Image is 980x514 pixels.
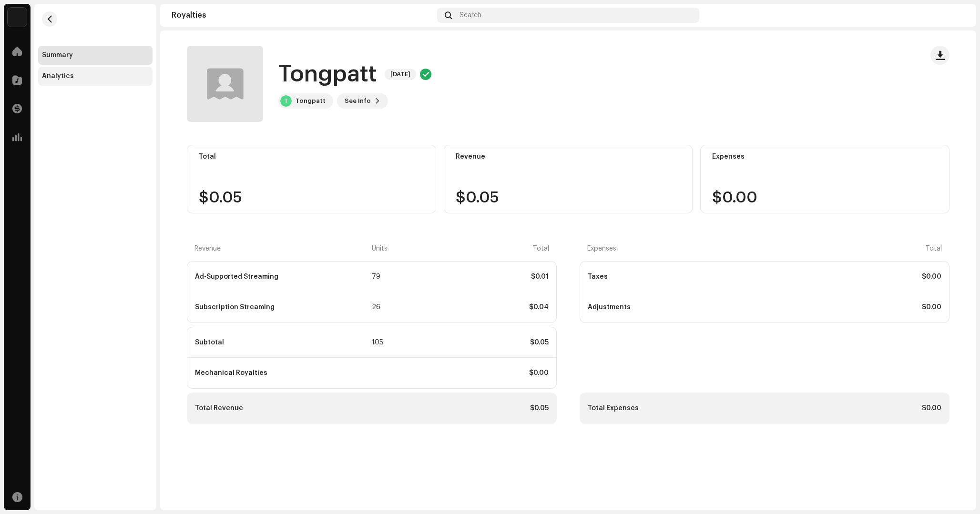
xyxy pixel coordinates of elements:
re-m-nav-item: Summary [38,46,153,65]
div: $0.00 [766,303,941,311]
div: T [280,95,292,107]
div: $0.05 [408,339,549,346]
img: de0d2825-999c-4937-b35a-9adca56ee094 [8,8,27,27]
div: Total Revenue [195,404,371,412]
div: $0.01 [408,273,549,281]
div: Total [199,153,424,161]
div: Total [766,245,942,252]
span: [DATE] [385,69,416,80]
img: a72f5555-de6a-4eea-9c26-c842b19e613e [949,8,965,23]
div: Analytics [42,72,74,80]
div: Units [372,245,407,252]
div: Subscription Streaming [195,303,370,311]
div: Revenue [194,245,370,252]
div: Expenses [587,245,764,252]
div: $0.00 [373,369,549,377]
div: Royalties [172,11,433,19]
div: $0.00 [766,404,941,412]
div: Subtotal [195,339,370,346]
div: $0.04 [408,303,549,311]
div: Adjustments [588,303,764,311]
span: Search [459,11,481,19]
re-o-card-value: Expenses [700,145,949,213]
span: See Info [345,91,371,111]
re-o-card-value: Revenue [444,145,693,213]
button: See Info [337,93,388,109]
div: 26 [372,303,407,311]
div: 105 [372,339,407,346]
re-o-card-value: Total [187,145,436,213]
re-m-nav-item: Analytics [38,67,153,86]
div: Ad-Supported Streaming [195,273,370,281]
div: $0.00 [766,273,941,281]
div: Total Expenses [588,404,764,412]
div: 79 [372,273,407,281]
div: Mechanical Royalties [195,369,371,377]
h1: Tongpatt [278,59,377,90]
div: $0.05 [373,404,549,412]
div: Revenue [456,153,681,161]
div: Expenses [712,153,938,161]
div: Taxes [588,273,764,281]
div: Tongpatt [296,97,326,105]
div: Summary [42,51,73,59]
div: Total [409,245,549,252]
